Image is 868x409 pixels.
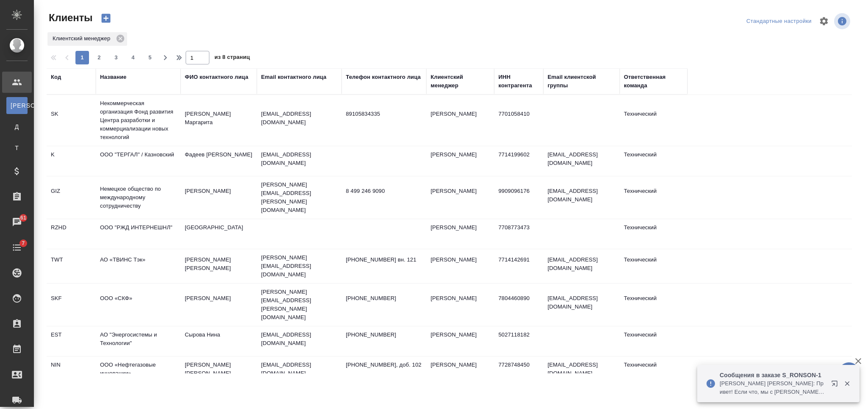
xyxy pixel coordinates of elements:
span: Клиенты [47,11,92,25]
td: Технический [620,183,687,212]
td: [PERSON_NAME] [426,183,494,212]
td: [PERSON_NAME] [426,106,494,135]
td: АО "Энергосистемы и Технологии" [96,326,181,356]
div: split button [744,15,814,28]
td: [PERSON_NAME] [PERSON_NAME] [181,251,257,281]
td: K [47,146,96,176]
div: ИНН контрагента [498,73,539,90]
td: EST [47,326,96,356]
td: [PERSON_NAME] [426,146,494,176]
td: RZHD [47,219,96,249]
td: Технический [620,106,687,135]
td: [PERSON_NAME] [181,183,257,212]
span: 3 [109,53,123,62]
td: ООО "ТЕРГАЛ" / Казновский [96,146,181,176]
td: NIN [47,356,96,386]
td: Технический [620,356,687,386]
td: ООО "РЖД ИНТЕРНЕШНЛ" [96,219,181,249]
td: ООО «СКФ» [96,290,181,320]
td: [EMAIL_ADDRESS][DOMAIN_NAME] [543,356,620,386]
span: Т [11,144,23,152]
div: Email клиентской группы [548,73,615,90]
p: [PHONE_NUMBER], доб. 102 [346,361,422,369]
td: 7804460890 [494,290,543,320]
td: [EMAIL_ADDRESS][DOMAIN_NAME] [543,290,620,320]
p: Сообщения в заказе S_RONSON-1 [720,371,826,379]
a: 7 [2,237,32,258]
p: [PHONE_NUMBER] [346,294,422,303]
td: Технический [620,251,687,281]
td: Технический [620,290,687,320]
div: Название [100,73,126,81]
td: TWT [47,251,96,281]
td: [GEOGRAPHIC_DATA] [181,219,257,249]
td: [PERSON_NAME] [181,290,257,320]
span: 5 [143,53,157,62]
td: 7728748450 [494,356,543,386]
td: 7708773473 [494,219,543,249]
td: [PERSON_NAME] [426,219,494,249]
p: [EMAIL_ADDRESS][DOMAIN_NAME] [261,331,337,348]
button: 🙏 [838,362,860,384]
td: 7701058410 [494,106,543,135]
a: Д [6,118,28,135]
p: 89105834335 [346,110,422,118]
div: Ответственная команда [624,73,683,90]
td: Некоммерческая организация Фонд развития Центра разработки и коммерциализации новых технологий [96,95,181,146]
span: из 8 страниц [214,52,250,64]
span: 4 [126,53,140,62]
td: [EMAIL_ADDRESS][DOMAIN_NAME] [543,251,620,281]
div: Телефон контактного лица [346,73,421,81]
button: Открыть в новой вкладке [826,375,846,395]
div: Email контактного лица [261,73,326,81]
td: [EMAIL_ADDRESS][DOMAIN_NAME] [543,183,620,212]
td: 9909096176 [494,183,543,212]
td: [PERSON_NAME] Маргарита [181,106,257,135]
div: Клиентский менеджер [47,32,127,46]
span: Посмотреть информацию [834,13,852,29]
p: [PERSON_NAME][EMAIL_ADDRESS][PERSON_NAME][DOMAIN_NAME] [261,181,337,214]
td: Фадеев [PERSON_NAME] [181,146,257,176]
span: 61 [15,214,31,222]
p: [PHONE_NUMBER] вн. 121 [346,256,422,264]
button: 3 [109,51,123,64]
td: [EMAIL_ADDRESS][DOMAIN_NAME] [543,146,620,176]
p: 8 499 246 9090 [346,187,422,195]
td: 5027118182 [494,326,543,356]
td: ООО «Нефтегазовые инновации» [96,356,181,386]
p: [PERSON_NAME][EMAIL_ADDRESS][PERSON_NAME][DOMAIN_NAME] [261,288,337,322]
td: Немецкое общество по международному сотрудничеству [96,181,181,214]
button: Создать [96,11,116,25]
span: 7 [17,239,30,248]
td: Технический [620,326,687,356]
button: 5 [143,51,157,64]
div: Код [51,73,61,81]
td: [PERSON_NAME] [426,290,494,320]
td: 7714142691 [494,251,543,281]
p: [PERSON_NAME] [PERSON_NAME]: Привет! Если что, мы с [PERSON_NAME] постарались сделать текст чуть ... [720,379,826,396]
p: [PERSON_NAME][EMAIL_ADDRESS][DOMAIN_NAME] [261,253,337,279]
p: [PHONE_NUMBER] [346,331,422,339]
p: [EMAIL_ADDRESS][DOMAIN_NAME] [261,110,337,127]
p: Клиентский менеджер [53,34,113,43]
button: Закрыть [838,380,856,387]
a: [PERSON_NAME] [6,97,28,114]
div: Клиентский менеджер [431,73,490,90]
a: Т [6,139,28,156]
div: ФИО контактного лица [185,73,248,81]
button: 4 [126,51,140,64]
td: SKF [47,290,96,320]
td: Сырова Нина [181,326,257,356]
td: [PERSON_NAME] [426,356,494,386]
button: 2 [92,51,106,64]
td: SK [47,106,96,135]
td: GIZ [47,183,96,212]
span: Настроить таблицу [814,11,834,31]
td: АО «ТВИНС Тэк» [96,251,181,281]
span: [PERSON_NAME] [11,101,23,110]
span: Д [11,122,23,131]
td: 7714199602 [494,146,543,176]
p: [EMAIL_ADDRESS][DOMAIN_NAME] [261,361,337,378]
td: Технический [620,219,687,249]
td: [PERSON_NAME] [426,251,494,281]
